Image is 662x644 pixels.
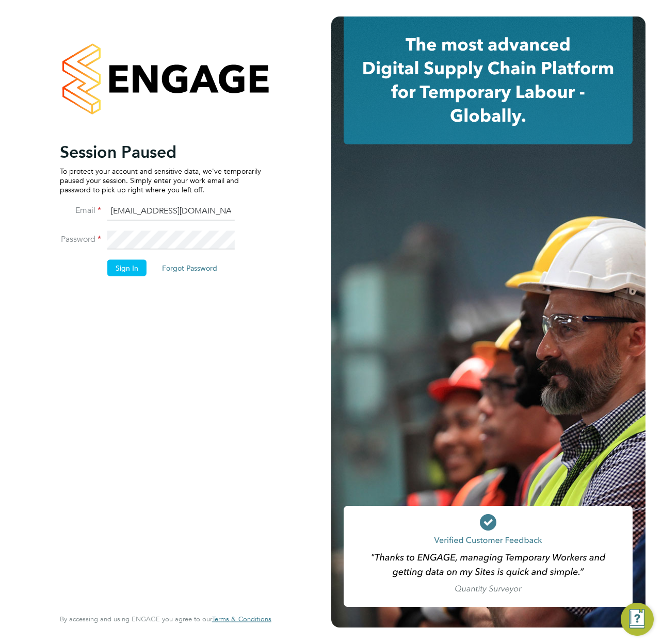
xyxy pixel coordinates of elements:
[154,259,225,276] button: Forgot Password
[212,615,271,623] span: Terms & Conditions
[107,202,235,221] input: Enter your work email...
[60,166,261,194] p: To protect your account and sensitive data, we've temporarily paused your session. Simply enter y...
[621,603,654,636] button: Engage Resource Center
[60,615,271,623] span: By accessing and using ENGAGE you agree to our
[212,615,271,623] a: Terms & Conditions
[60,234,101,244] label: Password
[60,205,101,216] label: Email
[107,259,147,276] button: Sign In
[60,141,261,162] h2: Session Paused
